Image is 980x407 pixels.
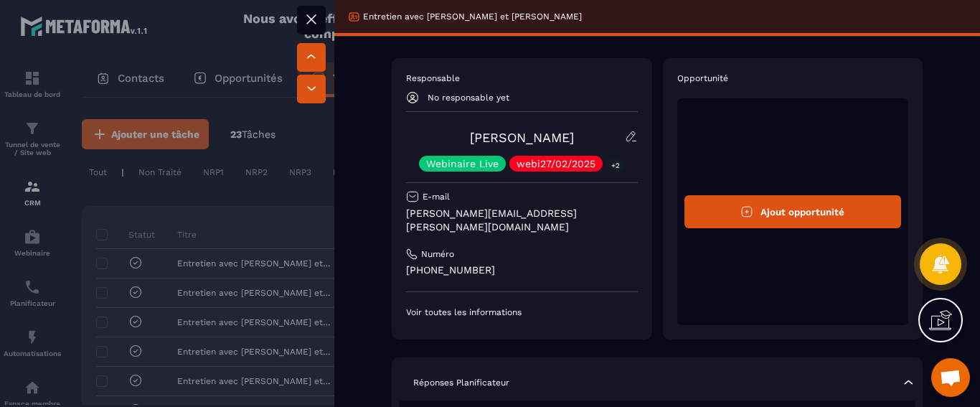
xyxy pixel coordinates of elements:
[363,11,582,22] p: Entretien avec [PERSON_NAME] et [PERSON_NAME]
[426,159,499,169] p: Webinaire Live
[406,72,638,84] p: Responsable
[406,307,638,318] p: Voir toutes les informations
[517,159,595,169] p: webi27/02/2025
[406,207,638,234] p: [PERSON_NAME][EMAIL_ADDRESS][PERSON_NAME][DOMAIN_NAME]
[428,93,509,103] p: No responsable yet
[684,195,902,228] button: Ajout opportunité
[423,191,450,202] p: E-mail
[606,158,625,173] p: +2
[470,130,574,145] a: [PERSON_NAME]
[677,72,909,84] p: Opportunité
[406,263,638,277] p: [PHONE_NUMBER]
[413,377,509,388] p: Réponses Planificateur
[421,248,454,260] p: Numéro
[931,358,970,397] a: Open chat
